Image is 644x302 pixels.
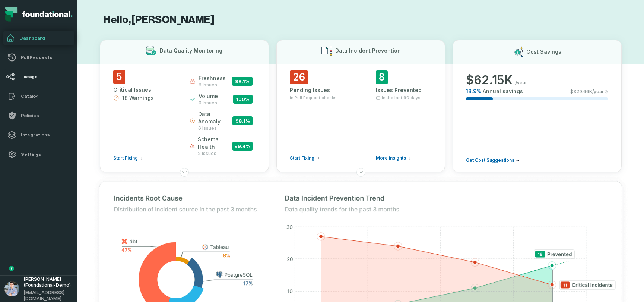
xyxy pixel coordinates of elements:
span: In the last 90 days [382,95,421,101]
a: Pull Requests [3,50,74,65]
h3: Cost Savings [526,48,561,56]
span: /year [515,80,527,86]
a: Start Fixing [290,155,320,161]
button: Data Incident Prevention26Pending Issuesin Pull Request checksStart Fixing8Issues PreventedIn the... [276,40,445,172]
div: Critical Issues [113,86,176,94]
span: schema health [198,136,232,151]
div: Tooltip anchor [8,265,15,272]
span: More insights [376,155,406,161]
button: Data Quality Monitoring5Critical Issues18 WarningsStart Fixingfreshness6 issues98.1%volume0 issue... [100,40,269,172]
img: avatar of Alon Nafta [4,281,19,296]
span: data anomaly [198,110,232,125]
a: More insights [376,155,411,161]
h4: Settings [21,151,70,157]
span: $ 329.66K /year [570,89,604,95]
h4: Integrations [21,132,70,138]
span: 26 [290,70,308,84]
span: 8 [376,70,388,84]
span: 99.4 % [232,142,253,151]
div: Pending Issues [290,86,346,94]
span: 0 issues [199,100,218,106]
span: alon@foundational.io [24,290,73,302]
span: 18 Warnings [122,94,154,102]
h4: Dashboard [19,35,72,41]
span: Alon Nafta (Foundational-Demo) [24,276,73,288]
a: Start Fixing [113,155,143,161]
h4: Lineage [19,74,72,80]
span: Start Fixing [113,155,138,161]
a: Lineage [3,69,74,84]
a: Catalog [3,89,74,104]
h3: Data Quality Monitoring [160,47,222,54]
span: 100 % [233,95,253,104]
span: volume [199,92,218,100]
span: 18.9 % [466,88,481,95]
h3: Data Incident Prevention [335,47,401,54]
span: $ 62.15K [466,73,513,88]
span: 98.1 % [232,77,253,86]
button: Cost Savings$62.15K/year18.9%Annual savings$329.66K/yearGet Cost Suggestions [453,40,622,172]
a: Settings [3,147,74,162]
span: in Pull Request checks [290,95,337,101]
span: 6 issues [198,125,232,131]
span: 6 issues [199,82,226,88]
span: freshness [199,75,226,82]
a: Policies [3,108,74,123]
span: Annual savings [483,88,523,95]
h1: Hello, [PERSON_NAME] [100,13,622,26]
a: Get Cost Suggestions [466,157,520,163]
a: Dashboard [3,31,74,45]
span: Start Fixing [290,155,314,161]
span: 98.1 % [232,116,252,125]
span: Get Cost Suggestions [466,157,514,163]
span: 2 issues [198,151,232,157]
a: Integrations [3,128,74,142]
div: Issues Prevented [376,86,432,94]
h4: Catalog [21,93,70,99]
h4: Pull Requests [21,54,70,60]
h4: Policies [21,113,70,119]
span: 5 [113,70,125,84]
